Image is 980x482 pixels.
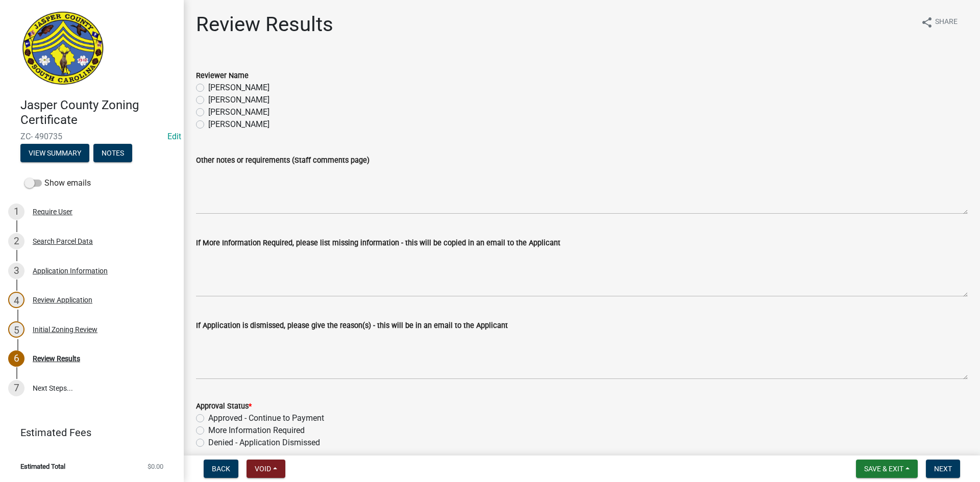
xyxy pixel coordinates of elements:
button: Save & Exit [856,460,918,478]
i: share [921,16,933,29]
button: Notes [93,144,132,162]
wm-modal-confirm: Notes [93,149,132,158]
button: Void [247,460,285,478]
a: Estimated Fees [8,422,167,443]
span: $0.00 [148,463,163,470]
span: Save & Exit [864,465,903,473]
div: 7 [8,380,24,396]
label: Reviewer Name [196,72,249,80]
label: More Information Required [208,424,305,437]
button: View Summary [20,144,89,162]
label: [PERSON_NAME] [208,82,269,94]
div: 3 [8,263,24,279]
label: [PERSON_NAME] [208,94,269,106]
h4: Jasper County Zoning Certificate [20,98,176,128]
label: [PERSON_NAME] [208,106,269,118]
div: Initial Zoning Review [33,326,97,333]
label: Approval Status [196,403,252,410]
img: Jasper County, South Carolina [20,11,106,87]
div: Review Application [33,296,92,303]
label: Approved - Continue to Payment [208,412,324,424]
a: Edit [167,132,181,141]
div: 5 [8,321,24,338]
label: Denied - Application Dismissed [208,437,320,449]
span: Next [934,465,952,473]
div: Review Results [33,355,80,362]
span: Void [255,465,271,473]
div: 1 [8,204,24,220]
label: Other notes or requirements (Staff comments page) [196,157,370,164]
label: Show emails [24,177,91,189]
label: [PERSON_NAME] [208,118,269,131]
div: 4 [8,292,24,308]
h1: Review Results [196,12,333,37]
label: If More Information Required, please list missing information - this will be copied in an email t... [196,240,560,247]
button: Back [204,460,238,478]
div: Application Information [33,267,108,274]
span: Estimated Total [20,463,65,470]
span: ZC- 490735 [20,132,163,141]
div: Require User [33,208,72,215]
wm-modal-confirm: Summary [20,149,89,158]
span: Back [212,465,230,473]
div: 6 [8,350,24,367]
wm-modal-confirm: Edit Application Number [167,132,181,141]
label: If Application is dismissed, please give the reason(s) - this will be in an email to the Applicant [196,322,508,329]
button: Next [926,460,960,478]
button: shareShare [913,12,966,32]
div: Search Parcel Data [33,238,93,245]
span: Share [935,16,958,29]
div: 2 [8,233,24,249]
